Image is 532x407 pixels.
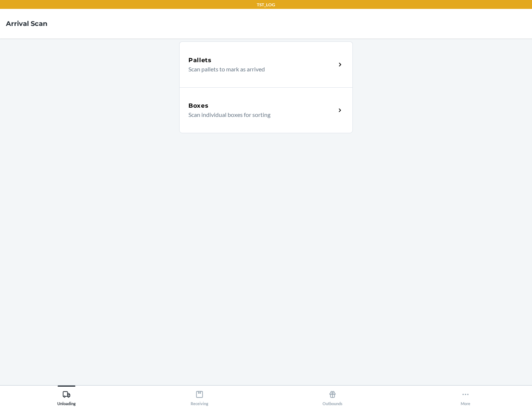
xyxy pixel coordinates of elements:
a: BoxesScan individual boxes for sorting [179,87,353,133]
button: More [399,386,532,406]
div: Receiving [191,387,208,406]
button: Outbounds [266,386,399,406]
div: More [461,387,470,406]
button: Receiving [133,386,266,406]
div: Unloading [57,387,76,406]
div: Outbounds [323,387,342,406]
h5: Pallets [188,56,212,65]
h5: Boxes [188,101,209,110]
p: TST_LOG [257,1,275,8]
p: Scan pallets to mark as arrived [188,65,330,74]
h4: Arrival Scan [6,19,47,28]
p: Scan individual boxes for sorting [188,110,330,119]
a: PalletsScan pallets to mark as arrived [179,41,353,87]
